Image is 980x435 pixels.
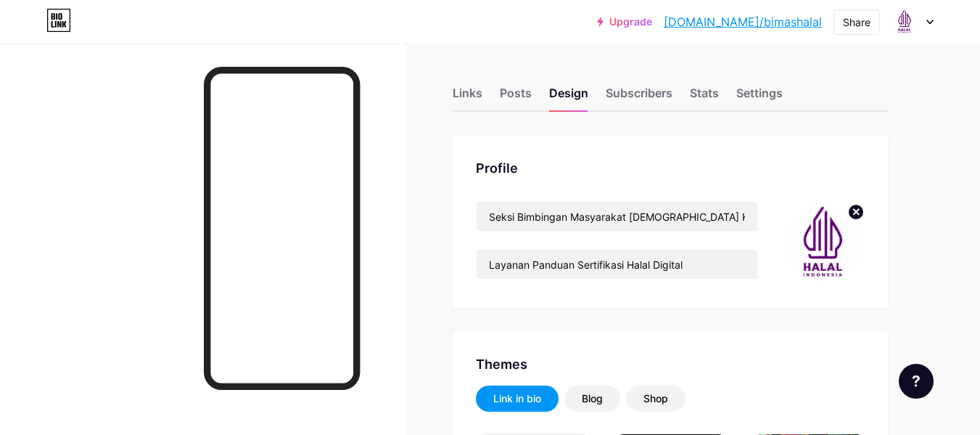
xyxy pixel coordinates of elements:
div: Share [843,15,870,30]
div: Stats [690,84,719,110]
img: Hafizha Mawaddah [891,8,918,36]
div: Posts [500,84,532,110]
input: Name [477,202,757,231]
div: Subscribers [606,84,672,110]
a: Upgrade [597,16,652,28]
div: Link in bio [493,391,541,406]
div: Themes [476,354,865,374]
div: Design [549,84,588,110]
div: Settings [736,84,783,110]
div: Profile [476,158,865,178]
a: [DOMAIN_NAME]/bimashalal [664,13,822,31]
div: Links [453,84,482,110]
div: Shop [643,391,668,406]
div: Blog [582,391,603,406]
input: Bio [477,250,757,279]
img: Hafizha Mawaddah [781,201,865,285]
